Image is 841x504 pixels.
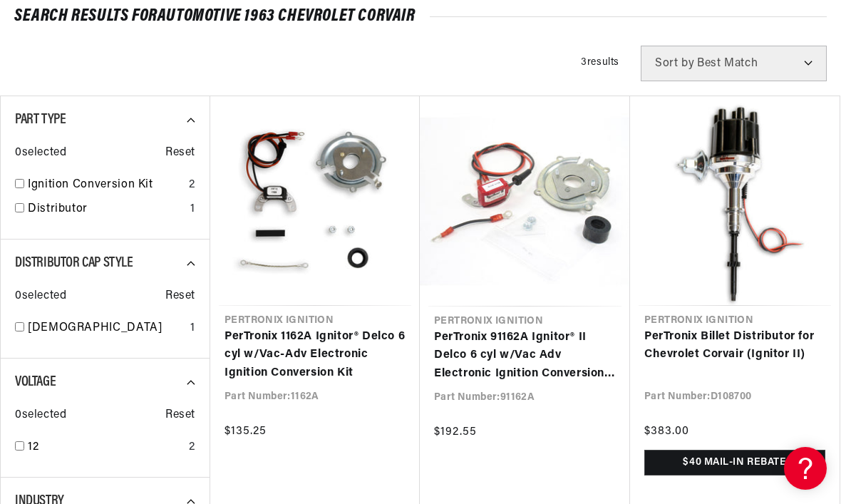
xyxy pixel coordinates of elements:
[189,176,195,195] div: 2
[15,375,56,389] span: Voltage
[165,144,195,163] span: Reset
[28,176,183,195] a: Ignition Conversion Kit
[15,287,66,306] span: 0 selected
[165,287,195,306] span: Reset
[15,113,66,127] span: Part Type
[434,329,616,384] a: PerTronix 91162A Ignitor® II Delco 6 cyl w/Vac Adv Electronic Ignition Conversion Kit
[581,57,619,68] span: 3 results
[14,9,827,24] div: SEARCH RESULTS FOR Automotive 1963 Chevrolet Corvair
[644,328,825,364] a: PerTronix Billet Distributor for Chevrolet Corvair (Ignitor II)
[15,406,66,425] span: 0 selected
[225,328,406,383] a: PerTronix 1162A Ignitor® Delco 6 cyl w/Vac-Adv Electronic Ignition Conversion Kit
[189,438,195,457] div: 2
[28,200,185,219] a: Distributor
[655,58,694,69] span: Sort by
[15,144,66,163] span: 0 selected
[15,256,133,270] span: Distributor Cap Style
[190,200,195,219] div: 1
[165,406,195,425] span: Reset
[190,319,195,338] div: 1
[28,438,183,457] a: 12
[641,46,827,81] select: Sort by
[28,319,185,338] a: [DEMOGRAPHIC_DATA]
